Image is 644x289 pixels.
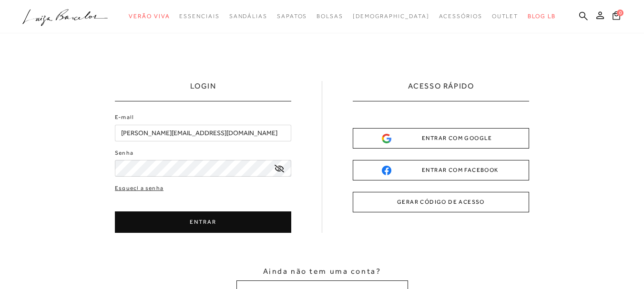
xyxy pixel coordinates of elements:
h2: ACESSO RÁPIDO [408,81,474,101]
a: exibir senha [275,165,284,172]
span: Essenciais [179,13,219,20]
a: noSubCategoriesText [229,8,267,25]
div: ENTRAR COM GOOGLE [382,133,500,143]
h1: LOGIN [190,81,216,101]
div: ENTRAR COM FACEBOOK [382,165,500,175]
span: Sapatos [277,13,307,20]
a: noSubCategoriesText [179,8,219,25]
label: Senha [115,149,133,158]
button: ENTRAR COM FACEBOOK [353,160,529,180]
span: Bolsas [317,13,343,20]
button: ENTRAR COM GOOGLE [353,128,529,149]
button: GERAR CÓDIGO DE ACESSO [353,192,529,212]
a: noSubCategoriesText [353,8,429,25]
span: Verão Viva [129,13,170,20]
button: ENTRAR [115,211,291,233]
a: BLOG LB [528,8,555,25]
span: Sandálias [229,13,267,20]
span: Acessórios [439,13,482,20]
span: 0 [617,10,624,16]
a: noSubCategoriesText [317,8,343,25]
span: Outlet [492,13,519,20]
a: Esqueci a senha [115,184,164,193]
span: Ainda não tem uma conta? [263,266,381,277]
span: [DEMOGRAPHIC_DATA] [353,13,429,20]
input: E-mail [115,125,291,141]
span: BLOG LB [528,13,555,20]
a: noSubCategoriesText [129,8,170,25]
a: noSubCategoriesText [492,8,519,25]
a: noSubCategoriesText [439,8,482,25]
a: noSubCategoriesText [277,8,307,25]
button: 0 [610,10,623,23]
label: E-mail [115,113,134,122]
